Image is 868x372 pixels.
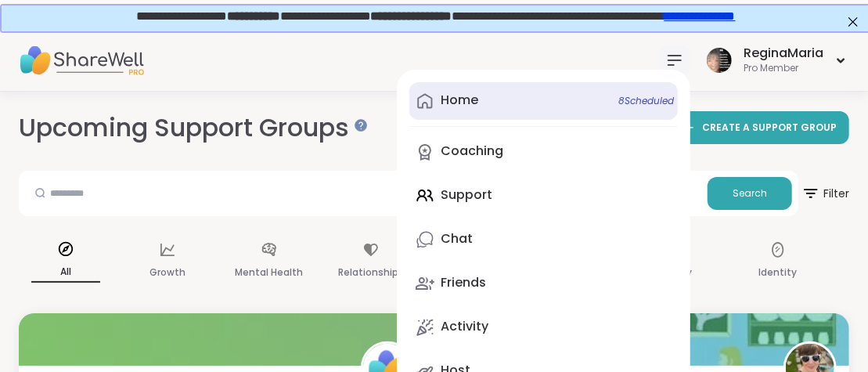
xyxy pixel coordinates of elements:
iframe: Spotlight [355,119,367,132]
button: Filter [801,171,849,216]
div: Friends [441,274,486,291]
span: 8 Scheduled [618,95,674,107]
div: Home [441,92,478,109]
div: ReginaMaria [744,45,823,62]
a: Friends [409,265,678,302]
a: CREATE A SUPPORT GROUP [671,111,849,144]
div: Pro Member [744,62,823,75]
div: Chat [441,230,473,247]
p: Mental Health [236,263,304,282]
a: Chat [409,221,678,258]
a: Coaching [409,133,678,171]
a: Home8Scheduled [409,82,678,120]
span: CREATE A SUPPORT GROUP [702,121,837,135]
p: All [31,262,100,283]
button: Search [708,177,792,210]
div: Activity [441,318,488,335]
p: Growth [149,263,185,282]
img: ReginaMaria [707,48,732,73]
div: Coaching [441,143,503,160]
span: Filter [801,175,849,212]
span: Search [733,186,767,200]
a: Activity [409,309,678,346]
img: ShareWell Nav Logo [19,33,144,88]
h2: Upcoming Support Groups [19,110,362,146]
p: Relationships [338,263,404,282]
p: Identity [759,263,798,282]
